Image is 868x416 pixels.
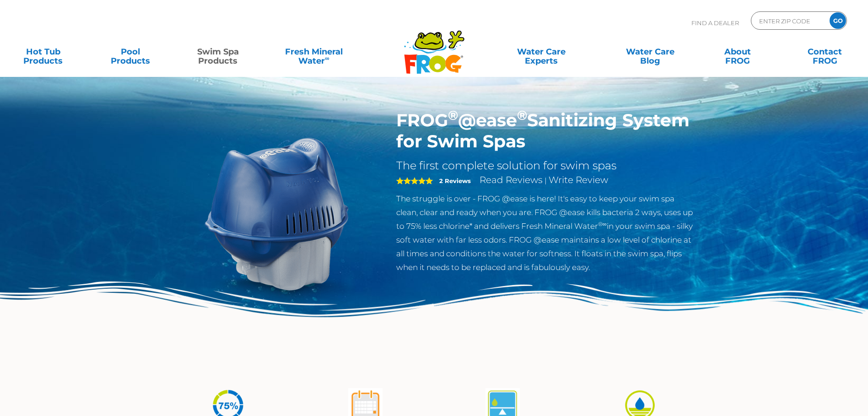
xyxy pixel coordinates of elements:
[439,177,471,184] strong: 2 Reviews
[598,221,607,227] sup: ®∞
[396,159,695,173] h2: The first complete solution for swim spas
[703,43,771,61] a: AboutFROG
[691,11,739,34] p: Find A Dealer
[271,43,356,61] a: Fresh MineralWater∞
[549,174,608,185] a: Write Review
[616,43,684,61] a: Water CareBlog
[97,43,165,61] a: PoolProducts
[184,43,252,61] a: Swim SpaProducts
[396,177,433,184] span: 5
[791,43,859,61] a: ContactFROG
[830,12,846,29] input: GO
[173,110,383,319] img: ss-@ease-hero.png
[545,176,547,185] span: |
[480,174,543,185] a: Read Reviews
[448,107,458,123] sup: ®
[517,107,527,123] sup: ®
[9,43,77,61] a: Hot TubProducts
[399,18,469,74] img: Frog Products Logo
[396,192,695,274] p: The struggle is over - FROG @ease is here! It's easy to keep your swim spa clean, clear and ready...
[325,54,329,62] sup: ∞
[396,110,695,152] h1: FROG @ease Sanitizing System for Swim Spas
[486,43,597,61] a: Water CareExperts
